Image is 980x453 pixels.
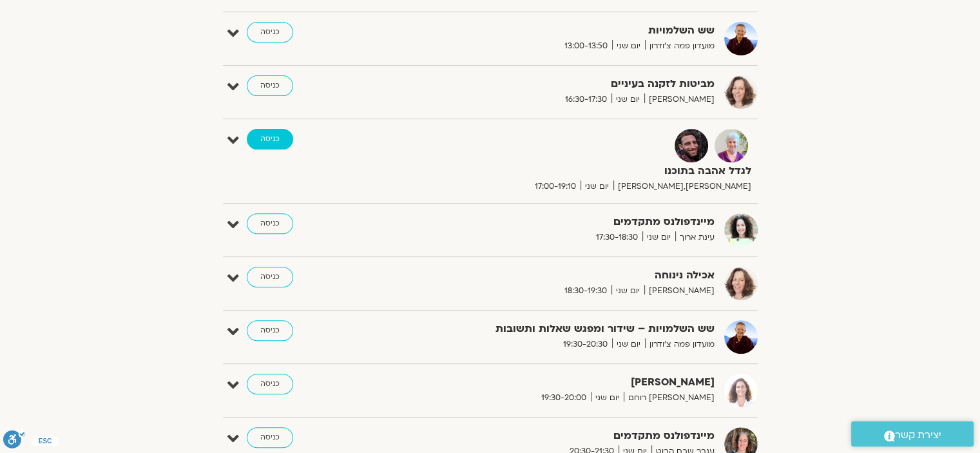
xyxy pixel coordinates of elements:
strong: שש השלמויות [399,22,715,39]
a: כניסה [247,374,293,394]
strong: [PERSON_NAME] [399,374,715,391]
span: [PERSON_NAME] רוחם [624,391,715,405]
span: יום שני [581,180,613,193]
span: 19:30-20:00 [537,391,591,405]
strong: שש השלמויות – שידור ומפגש שאלות ותשובות [399,320,715,338]
a: כניסה [247,320,293,341]
strong: מיינדפולנס מתקדמים [399,213,715,231]
span: [PERSON_NAME] [644,93,715,106]
span: עינת ארוך [675,231,715,244]
strong: מביטות לזקנה בעיניים [399,75,715,93]
a: כניסה [247,129,293,149]
span: 13:00-13:50 [560,39,612,53]
span: יום שני [642,231,675,244]
strong: לגדל אהבה בתוכנו [436,162,751,180]
span: יום שני [591,391,624,405]
span: [PERSON_NAME] [644,284,715,298]
a: כניסה [247,22,293,43]
span: [PERSON_NAME],[PERSON_NAME] [613,180,751,193]
a: כניסה [247,427,293,448]
a: כניסה [247,267,293,287]
span: 18:30-19:30 [560,284,611,298]
span: יום שני [612,338,645,351]
span: יום שני [612,39,645,53]
span: 16:30-17:30 [561,93,611,106]
a: יצירת קשר [851,421,974,447]
span: 19:30-20:30 [559,338,612,351]
strong: מיינדפולנס מתקדמים [399,427,715,445]
a: כניסה [247,75,293,96]
span: יום שני [611,93,644,106]
span: 17:00-19:10 [530,180,581,193]
span: 17:30-18:30 [591,231,642,244]
span: מועדון פמה צ'ודרון [645,39,715,53]
a: כניסה [247,213,293,234]
span: יצירת קשר [895,427,941,444]
span: מועדון פמה צ'ודרון [645,338,715,351]
span: יום שני [611,284,644,298]
strong: אכילה נינוחה [399,267,715,284]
